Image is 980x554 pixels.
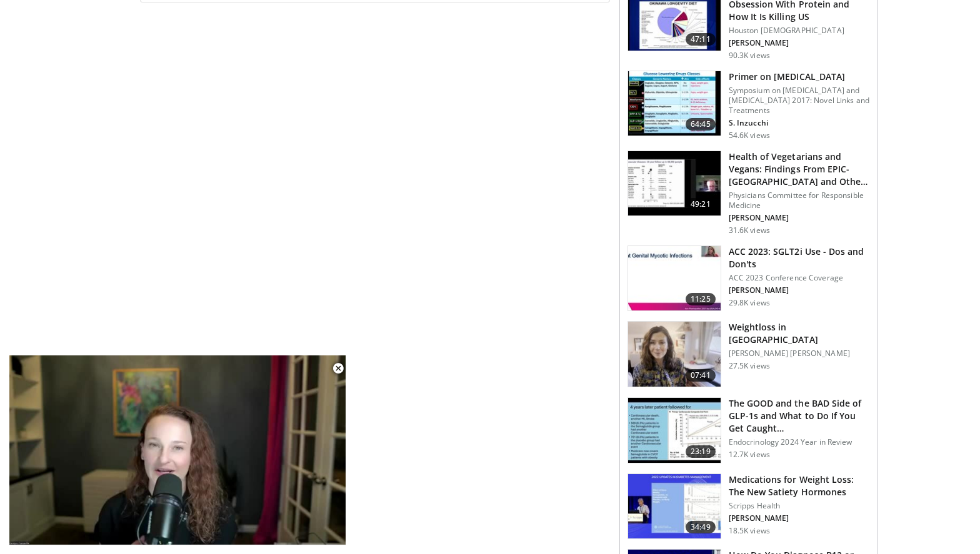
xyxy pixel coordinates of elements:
[729,501,869,511] p: Scripps Health
[686,521,716,533] span: 34:49
[729,349,869,359] p: [PERSON_NAME] [PERSON_NAME]
[729,285,869,295] p: [PERSON_NAME]
[729,321,869,346] h3: Weightloss in [GEOGRAPHIC_DATA]
[729,38,869,48] p: [PERSON_NAME]
[729,361,770,371] p: 27.5K views
[686,118,716,131] span: 64:45
[628,71,721,136] img: 022d2313-3eaa-4549-99ac-ae6801cd1fdc.150x105_q85_crop-smart_upscale.jpg
[729,26,869,36] p: Houston [DEMOGRAPHIC_DATA]
[729,71,869,83] h3: Primer on [MEDICAL_DATA]
[729,397,869,435] h3: The GOOD and the BAD Side of GLP-1s and What to Do If You Get Caught…
[627,245,869,312] a: 11:25 ACC 2023: SGLT2i Use - Dos and Don'ts ACC 2023 Conference Coverage [PERSON_NAME] 29.8K views
[686,198,716,210] span: 49:21
[686,445,716,458] span: 23:19
[729,86,869,116] p: Symposium on [MEDICAL_DATA] and [MEDICAL_DATA] 2017: Novel Links and Treatments
[627,151,869,235] a: 49:21 Health of Vegetarians and Vegans: Findings From EPIC-[GEOGRAPHIC_DATA] and Othe… Physicians...
[729,526,770,536] p: 18.5K views
[729,450,770,460] p: 12.7K views
[326,355,351,382] button: Close
[686,293,716,305] span: 11:25
[627,321,869,387] a: 07:41 Weightloss in [GEOGRAPHIC_DATA] [PERSON_NAME] [PERSON_NAME] 27.5K views
[729,151,869,188] h3: Health of Vegetarians and Vegans: Findings From EPIC-[GEOGRAPHIC_DATA] and Othe…
[628,151,721,216] img: 606f2b51-b844-428b-aa21-8c0c72d5a896.150x105_q85_crop-smart_upscale.jpg
[729,513,869,523] p: [PERSON_NAME]
[627,473,869,540] a: 34:49 Medications for Weight Loss: The New Satiety Hormones Scripps Health [PERSON_NAME] 18.5K views
[729,273,869,283] p: ACC 2023 Conference Coverage
[627,397,869,463] a: 23:19 The GOOD and the BAD Side of GLP-1s and What to Do If You Get Caught… Endocrinology 2024 Ye...
[729,298,770,308] p: 29.8K views
[628,246,721,311] img: 9258cdf1-0fbf-450b-845f-99397d12d24a.150x105_q85_crop-smart_upscale.jpg
[729,437,869,447] p: Endocrinology 2024 Year in Review
[729,473,869,498] h3: Medications for Weight Loss: The New Satiety Hormones
[628,322,721,387] img: 9983fed1-7565-45be-8934-aef1103ce6e2.150x105_q85_crop-smart_upscale.jpg
[686,369,716,382] span: 07:41
[729,190,869,210] p: Physicians Committee for Responsible Medicine
[628,474,721,539] img: 07e42906-ef03-456f-8d15-f2a77df6705a.150x105_q85_crop-smart_upscale.jpg
[729,51,770,61] p: 90.3K views
[729,118,869,128] p: S. Inzucchi
[628,398,721,463] img: 756cb5e3-da60-49d4-af2c-51c334342588.150x105_q85_crop-smart_upscale.jpg
[686,33,716,46] span: 47:11
[9,355,346,545] video-js: Video Player
[729,245,869,270] h3: ACC 2023: SGLT2i Use - Dos and Don'ts
[729,131,770,141] p: 54.6K views
[729,213,869,223] p: [PERSON_NAME]
[729,225,770,235] p: 31.6K views
[627,71,869,141] a: 64:45 Primer on [MEDICAL_DATA] Symposium on [MEDICAL_DATA] and [MEDICAL_DATA] 2017: Novel Links a...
